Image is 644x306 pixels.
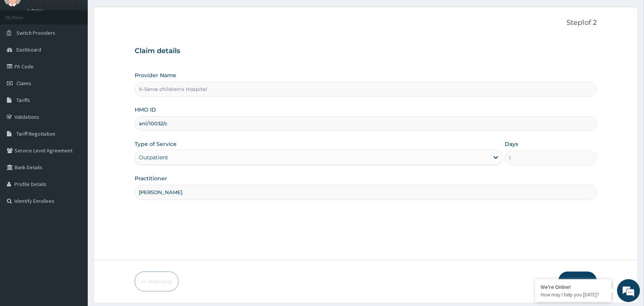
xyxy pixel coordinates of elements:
button: Previous [135,272,179,291]
div: Minimize live chat window [125,4,143,22]
label: HMO ID [135,106,156,113]
label: Practitioner [135,175,167,182]
span: Claims [16,80,31,87]
span: Tariffs [16,97,30,104]
span: Switch Providers [16,29,55,36]
h3: Claim details [135,47,597,55]
label: Provider Name [135,71,176,79]
label: Days [505,140,518,148]
p: Step 1 of 2 [135,19,597,27]
input: Enter Name [135,185,597,200]
button: Next [559,272,597,291]
span: We're online! [44,96,105,173]
a: Online [27,8,45,13]
p: How may I help you today? [541,291,606,298]
label: Type of Service [135,140,177,148]
div: We're Online! [541,283,606,290]
input: Enter HMO ID [135,116,597,131]
span: Tariff Negotiation [16,130,55,137]
img: d_794563401_company_1708531726252_794563401 [14,38,31,57]
div: Outpatient [139,154,168,161]
textarea: Type your message and hit 'Enter' [4,209,145,235]
span: Dashboard [16,46,41,53]
div: Chat with us now [40,43,128,53]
